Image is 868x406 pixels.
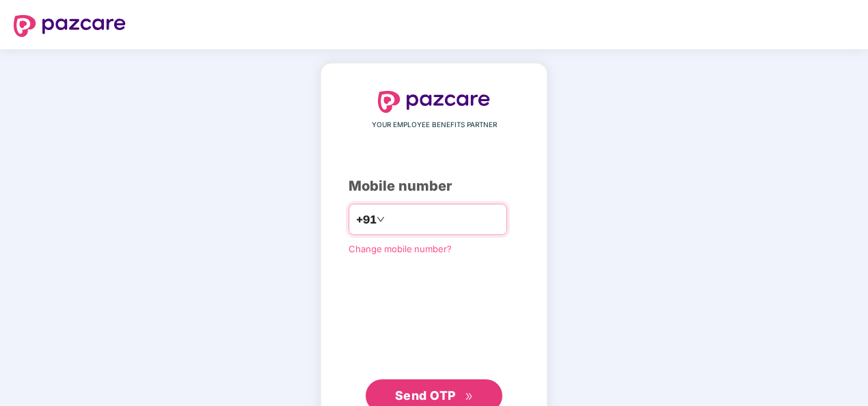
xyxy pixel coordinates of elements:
span: Send OTP [395,388,456,403]
span: YOUR EMPLOYEE BENEFITS PARTNER [372,120,497,131]
img: logo [14,15,126,37]
span: double-right [465,392,474,401]
a: Change mobile number? [349,243,452,254]
span: +91 [356,211,377,228]
div: Mobile number [349,176,519,197]
span: down [377,215,385,224]
img: logo [378,91,490,113]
